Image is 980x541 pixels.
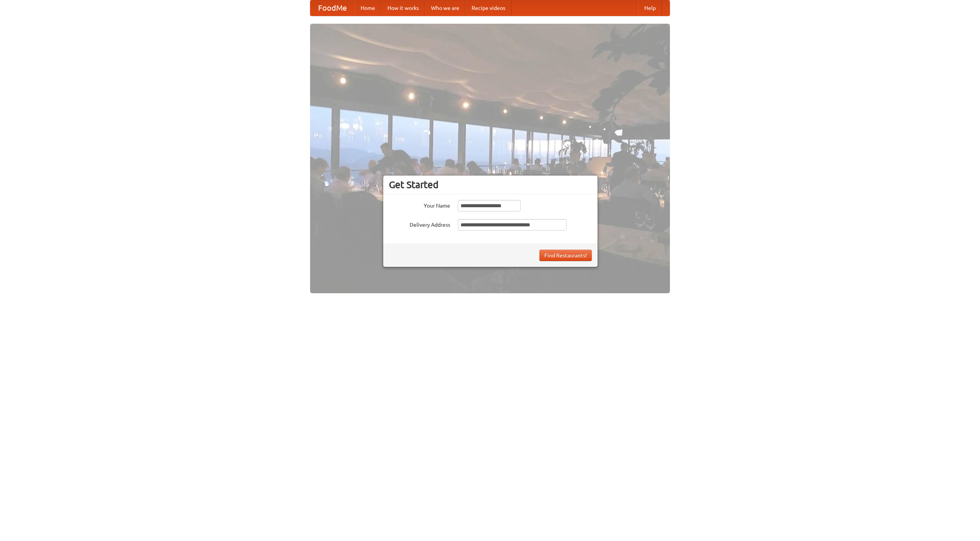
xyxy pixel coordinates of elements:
label: Delivery Address [389,219,450,229]
h3: Get Started [389,179,592,190]
a: Recipe videos [465,0,511,16]
a: Home [354,0,381,16]
button: Find Restaurants! [539,250,592,261]
label: Your Name [389,200,450,210]
a: Help [638,0,662,16]
a: Who we are [425,0,465,16]
a: How it works [381,0,425,16]
a: FoodMe [310,0,354,16]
